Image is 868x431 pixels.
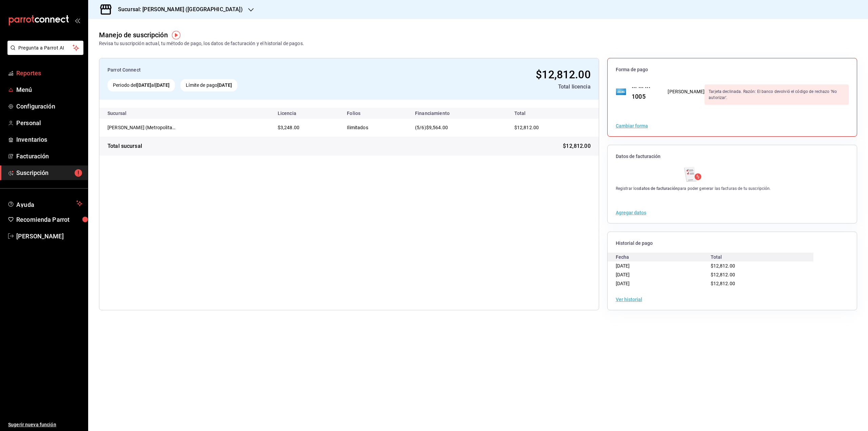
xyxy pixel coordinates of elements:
div: Límite de pago [180,79,237,92]
a: Pregunta a Parrot AI [5,49,83,56]
span: [PERSON_NAME] [16,232,82,241]
div: Parrot Connect [107,66,384,74]
span: Facturación [16,152,82,161]
strong: [DATE] [137,82,151,88]
span: Pregunta a Parrot AI [18,44,73,52]
strong: [DATE] [217,82,232,88]
button: Cambiar forma [616,123,648,128]
div: Fecha [616,253,711,261]
div: Total licencia [389,83,591,91]
button: Agregar datos [616,210,646,215]
span: Configuración [16,102,82,111]
div: Total [711,253,806,261]
div: Total sucursal [107,142,142,150]
span: Reportes [16,68,82,78]
span: Datos de facturación [616,153,849,160]
div: Sucursal [107,111,145,116]
div: Tarjeta declinada. Razón: El banco devolvió el código de rechazo 'No autorizar'. [705,84,849,105]
div: [PERSON_NAME] (Metropolitan) [107,124,175,131]
h3: Sucursal: [PERSON_NAME] ([GEOGRAPHIC_DATA]) [113,5,243,14]
span: $12,812.00 [711,281,735,286]
img: Tooltip marker [172,31,180,39]
span: Menú [16,85,82,94]
button: Ver historial [616,297,642,302]
span: Suscripción [16,168,82,177]
th: Folios [341,108,410,119]
span: Personal [16,118,82,128]
th: Licencia [272,108,342,119]
span: $12,812.00 [536,68,590,81]
span: $9,564.00 [426,125,448,130]
div: Revisa tu suscripción actual, tu método de pago, los datos de facturación y el historial de pagos. [99,40,304,47]
div: [PERSON_NAME] [668,88,705,95]
div: Periodo del al [107,79,175,92]
div: ··· ··· ··· 1005 [626,83,659,101]
div: (5/6) [415,124,501,131]
div: Manejo de suscripción [99,30,168,40]
span: Sugerir nueva función [8,421,82,428]
span: Recomienda Parrot [16,215,82,224]
span: $3,248.00 [278,125,299,130]
strong: datos de facturación [639,186,678,191]
div: [DATE] [616,279,711,288]
div: Registrar los para poder generar las facturas de tu suscripción. [616,185,771,192]
th: Total [506,108,599,119]
button: Pregunta a Parrot AI [7,41,83,55]
span: Inventarios [16,135,82,144]
td: Ilimitados [341,119,410,137]
span: $12,812.00 [514,125,539,130]
span: Historial de pago [616,240,849,247]
button: open_drawer_menu [75,18,80,23]
th: Financiamiento [410,108,506,119]
div: [DATE] [616,261,711,270]
strong: [DATE] [155,82,170,88]
span: $12,812.00 [563,142,590,150]
div: Daisuke (Metropolitan) [107,124,175,131]
span: $12,812.00 [711,263,735,269]
span: Forma de pago [616,66,849,73]
span: $12,812.00 [711,272,735,277]
div: [DATE] [616,270,711,279]
span: Ayuda [16,199,74,208]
